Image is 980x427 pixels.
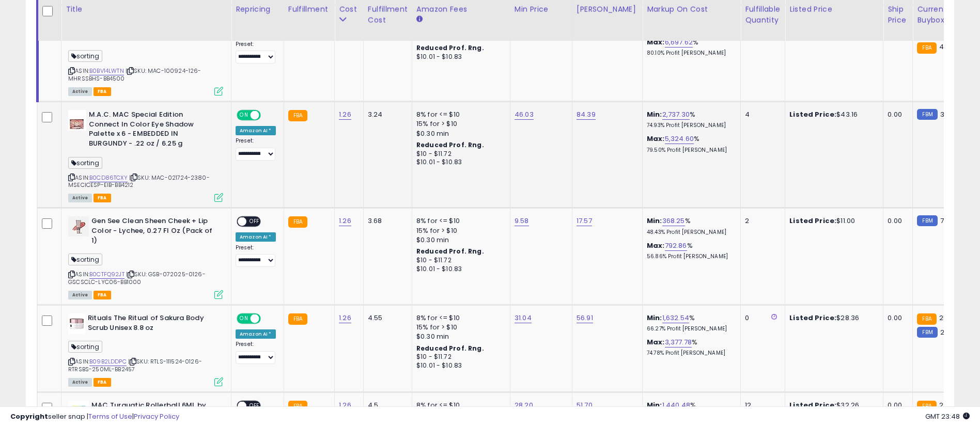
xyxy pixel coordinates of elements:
[745,110,777,119] div: 4
[940,327,959,337] span: 24.47
[917,215,937,226] small: FBM
[68,313,85,334] img: 31y4XZfw0EL._SL40_.jpg
[939,42,954,52] span: 47.9
[288,4,330,15] div: Fulfillment
[416,53,502,61] div: $10.01 - $10.83
[236,137,276,161] div: Preset:
[339,216,351,226] a: 1.26
[288,216,307,228] small: FBA
[888,4,908,26] div: Ship Price
[789,4,879,15] div: Listed Price
[647,50,733,57] p: 80.10% Profit [PERSON_NAME]
[647,216,662,226] b: Min:
[416,361,502,370] div: $10.01 - $10.83
[288,313,307,325] small: FBA
[647,37,665,47] b: Max:
[246,217,263,226] span: OFF
[238,111,251,120] span: ON
[647,313,733,333] div: %
[940,109,959,119] span: 38.36
[416,110,502,119] div: 8% for <= $10
[368,313,404,323] div: 4.55
[416,226,502,235] div: 15% for > $10
[416,216,502,226] div: 8% for <= $10
[134,412,179,421] a: Privacy Policy
[68,291,92,299] span: All listings currently available for purchase on Amazon
[647,325,733,333] p: 66.27% Profit [PERSON_NAME]
[89,67,124,75] a: B0BV14LWTN
[888,216,905,226] div: 0.00
[236,4,279,15] div: Repricing
[515,313,532,323] a: 31.04
[416,323,502,332] div: 15% for > $10
[236,341,276,364] div: Preset:
[94,87,111,96] span: FBA
[416,15,423,24] small: Amazon Fees.
[68,50,102,62] span: sorting
[416,235,502,245] div: $0.30 min
[89,357,127,366] a: B09B2LDDPC
[236,41,276,64] div: Preset:
[917,42,936,54] small: FBA
[89,173,128,182] a: B0CD86TCXY
[917,313,936,325] small: FBA
[665,37,693,48] a: 6,697.62
[647,109,662,119] b: Min:
[68,173,210,189] span: | SKU: MAC-021724-2380-MSECICESP-EIB-BB4212
[789,109,836,119] b: Listed Price:
[416,119,502,129] div: 15% for > $10
[368,216,404,226] div: 3.68
[94,291,111,299] span: FBA
[647,338,733,357] div: %
[745,4,781,26] div: Fulfillable Quantity
[647,110,733,129] div: %
[339,4,359,15] div: Cost
[68,110,86,131] img: 317zklb5DIL._SL40_.jpg
[917,4,970,26] div: Current Buybox Price
[515,216,529,226] a: 9.58
[647,147,733,154] p: 79.50% Profit [PERSON_NAME]
[662,109,690,120] a: 2,737.30
[259,314,276,323] span: OFF
[647,313,662,323] b: Min:
[288,110,307,121] small: FBA
[789,110,875,119] div: $43.16
[236,329,276,339] div: Amazon AI *
[68,254,102,265] span: sorting
[647,134,665,144] b: Max:
[68,216,89,236] img: 41R8U0oCfbL._SL40_.jpg
[647,350,733,357] p: 74.78% Profit [PERSON_NAME]
[68,270,206,286] span: | SKU: GSB-072025-0126-GSCSCLC-LYC06-BB1000
[647,241,665,250] b: Max:
[89,110,214,151] b: M.A.C. MAC Special Edition Connect In Color Eye Shadow Palette x 6 - EMBEDDED IN BURGUNDY - .22 o...
[416,332,502,341] div: $0.30 min
[647,241,733,260] div: %
[888,313,905,323] div: 0.00
[577,4,638,15] div: [PERSON_NAME]
[745,216,777,226] div: 2
[665,241,687,251] a: 792.86
[925,412,970,421] span: 2025-08-14 23:48 GMT
[88,412,132,421] a: Terms of Use
[577,313,593,323] a: 56.91
[236,244,276,267] div: Preset:
[68,110,223,201] div: ASIN:
[515,109,534,120] a: 46.03
[88,313,213,335] b: Rituals The Ritual of Sakura Body Scrub Unisex 8.8 oz
[68,378,92,387] span: All listings currently available for purchase on Amazon
[339,109,351,120] a: 1.26
[789,313,836,323] b: Listed Price:
[10,412,179,422] div: seller snap | |
[94,378,111,387] span: FBA
[68,87,92,96] span: All listings currently available for purchase on Amazon
[888,110,905,119] div: 0.00
[789,216,875,226] div: $11.00
[416,43,484,52] b: Reduced Prof. Rng.
[647,216,733,235] div: %
[515,4,568,15] div: Min Price
[416,344,484,353] b: Reduced Prof. Rng.
[647,4,736,15] div: Markup on Cost
[665,337,692,347] a: 3,377.78
[647,337,665,347] b: Max:
[416,353,502,361] div: $10 - $11.72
